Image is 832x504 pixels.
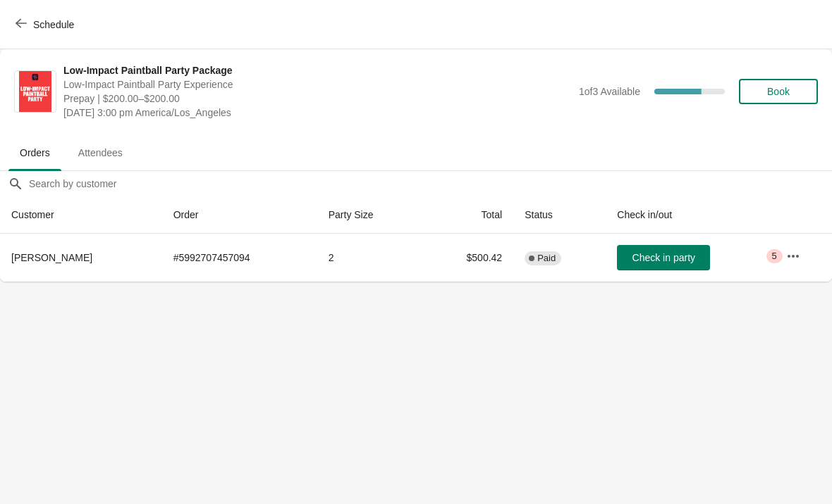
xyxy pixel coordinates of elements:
[513,196,606,234] th: Status
[7,12,85,37] button: Schedule
[8,140,61,165] span: Orders
[617,245,710,270] button: Check in party
[162,196,317,234] th: Order
[19,71,51,112] img: Low-Impact Paintball Party Package
[63,106,572,120] span: [DATE] 3:00 pm America/Los_Angeles
[317,196,423,234] th: Party Size
[63,92,572,106] span: Prepay | $200.00–$200.00
[537,253,556,264] span: Paid
[28,171,832,196] input: Search by customer
[11,252,92,263] span: [PERSON_NAME]
[772,251,777,262] span: 5
[63,77,572,92] span: Low-Impact Paintball Party Experience
[33,19,74,30] span: Schedule
[739,79,818,104] button: Book
[317,234,423,282] td: 2
[579,86,640,97] span: 1 of 3 Available
[422,234,513,282] td: $500.42
[767,86,790,97] span: Book
[606,196,775,234] th: Check in/out
[63,63,572,77] span: Low-Impact Paintball Party Package
[162,234,317,282] td: # 5992707457094
[422,196,513,234] th: Total
[632,252,695,263] span: Check in party
[67,140,134,165] span: Attendees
